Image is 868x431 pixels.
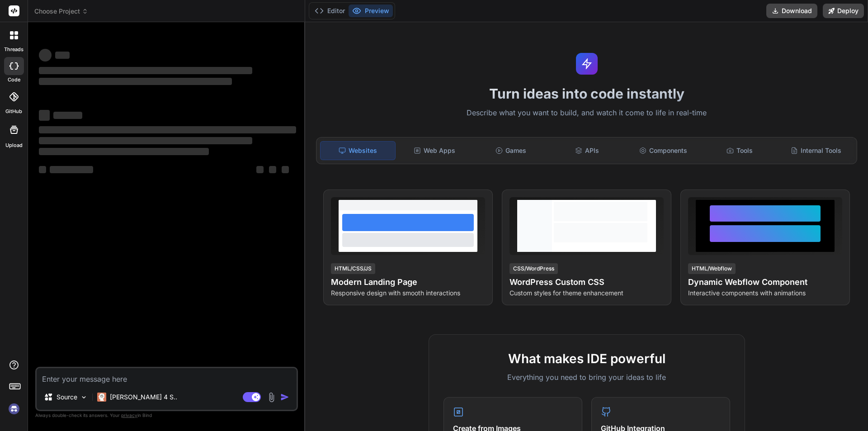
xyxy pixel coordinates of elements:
div: Web Apps [397,141,472,160]
div: Tools [703,141,777,160]
span: ‌ [256,166,264,173]
span: ‌ [53,112,82,119]
button: Download [766,4,817,18]
p: Source [57,393,77,402]
button: Editor [311,5,349,17]
div: APIs [550,141,624,160]
button: Preview [349,5,393,17]
button: Deploy [823,4,864,18]
span: ‌ [282,166,289,173]
span: ‌ [39,148,209,155]
span: ‌ [39,166,46,173]
img: Pick Models [80,393,88,401]
h4: Dynamic Webflow Component [688,276,842,289]
span: ‌ [269,166,276,173]
p: [PERSON_NAME] 4 S.. [110,393,177,402]
p: Custom styles for theme enhancement [509,289,664,298]
div: Components [626,141,701,160]
img: Claude 4 Sonnet [97,393,106,402]
p: Describe what you want to build, and watch it come to life in real-time [311,107,863,119]
h4: WordPress Custom CSS [509,276,664,289]
span: Choose Project [34,7,88,16]
p: Always double-check its answers. Your in Bind [35,411,298,420]
p: Everything you need to bring your ideas to life [443,372,730,383]
div: Internal Tools [778,141,853,160]
label: Upload [5,142,23,149]
img: icon [280,393,289,402]
span: ‌ [39,49,52,62]
span: ‌ [39,78,232,85]
img: attachment [266,392,277,403]
h1: Turn ideas into code instantly [311,85,863,102]
h2: What makes IDE powerful [443,349,730,368]
div: HTML/CSS/JS [331,263,375,274]
label: code [8,76,20,84]
p: Interactive components with animations [688,289,842,298]
span: ‌ [55,52,70,59]
div: Websites [320,141,396,160]
span: ‌ [39,137,252,144]
label: threads [4,46,24,53]
div: CSS/WordPress [509,263,558,274]
label: GitHub [5,108,22,115]
span: ‌ [50,166,93,173]
div: Games [474,141,548,160]
div: HTML/Webflow [688,263,736,274]
span: ‌ [39,126,296,133]
img: signin [6,401,22,417]
span: ‌ [39,67,252,74]
span: ‌ [39,110,50,121]
span: privacy [121,412,137,418]
h4: Modern Landing Page [331,276,485,289]
p: Responsive design with smooth interactions [331,289,485,298]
